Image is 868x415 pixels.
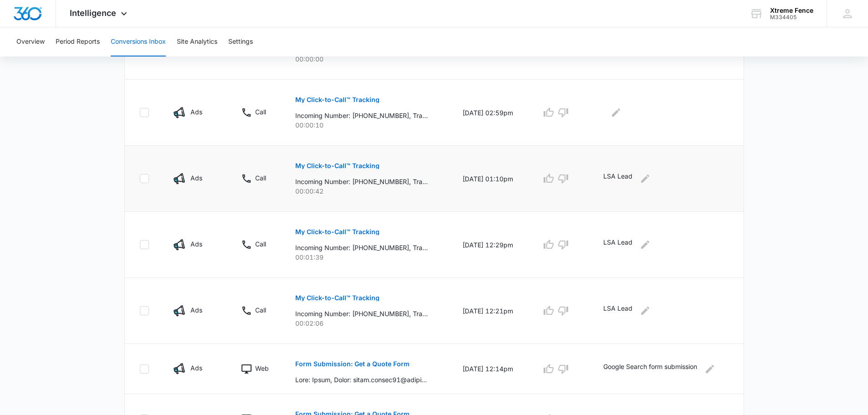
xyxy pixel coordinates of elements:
[295,375,428,384] p: Lore: Ipsum, Dolor: sitam.consec91@adipi.eli, Seddo: 9102364717, Eiusmod: 054 TE Inci Utl, , Etdo...
[295,309,428,318] p: Incoming Number: [PHONE_NUMBER], Tracking Number: [PHONE_NUMBER], Ring To: [PHONE_NUMBER], Caller...
[452,146,530,212] td: [DATE] 01:10pm
[177,27,217,56] button: Site Analytics
[609,105,623,120] button: Edit Comments
[190,363,202,373] p: Ads
[255,305,266,315] p: Call
[603,171,632,186] p: LSA Lead
[770,14,813,20] div: account id
[295,97,380,103] p: My Click-to-Call™ Tracking
[295,318,441,328] p: 00:02:06
[56,27,100,56] button: Period Reports
[295,361,410,367] p: Form Submission: Get a Quote Form
[603,237,632,252] p: LSA Lead
[255,364,269,373] p: Web
[638,303,652,318] button: Edit Comments
[295,287,380,309] button: My Click-to-Call™ Tracking
[295,229,380,235] p: My Click-to-Call™ Tracking
[452,212,530,278] td: [DATE] 12:29pm
[295,177,428,186] p: Incoming Number: [PHONE_NUMBER], Tracking Number: [PHONE_NUMBER], Ring To: [PHONE_NUMBER], Caller...
[295,155,380,177] button: My Click-to-Call™ Tracking
[295,295,380,301] p: My Click-to-Call™ Tracking
[70,8,116,18] span: Intelligence
[295,111,428,120] p: Incoming Number: [PHONE_NUMBER], Tracking Number: [PHONE_NUMBER], Ring To: [PHONE_NUMBER], Caller...
[255,173,266,183] p: Call
[190,305,202,315] p: Ads
[255,107,266,117] p: Call
[452,278,530,344] td: [DATE] 12:21pm
[190,239,202,249] p: Ads
[255,239,266,249] p: Call
[638,237,652,252] button: Edit Comments
[190,107,202,117] p: Ads
[452,80,530,146] td: [DATE] 02:59pm
[111,27,166,56] button: Conversions Inbox
[603,303,632,318] p: LSA Lead
[295,221,380,243] button: My Click-to-Call™ Tracking
[638,171,652,186] button: Edit Comments
[295,89,380,111] button: My Click-to-Call™ Tracking
[295,120,441,130] p: 00:00:10
[770,7,813,14] div: account name
[295,252,441,262] p: 00:01:39
[228,27,253,56] button: Settings
[452,344,530,394] td: [DATE] 12:14pm
[16,27,45,56] button: Overview
[295,353,410,375] button: Form Submission: Get a Quote Form
[295,54,441,64] p: 00:00:00
[603,362,697,376] p: Google Search form submission
[295,243,428,252] p: Incoming Number: [PHONE_NUMBER], Tracking Number: [PHONE_NUMBER], Ring To: [PHONE_NUMBER], Caller...
[295,186,441,196] p: 00:00:42
[190,173,202,183] p: Ads
[703,362,717,376] button: Edit Comments
[295,163,380,169] p: My Click-to-Call™ Tracking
